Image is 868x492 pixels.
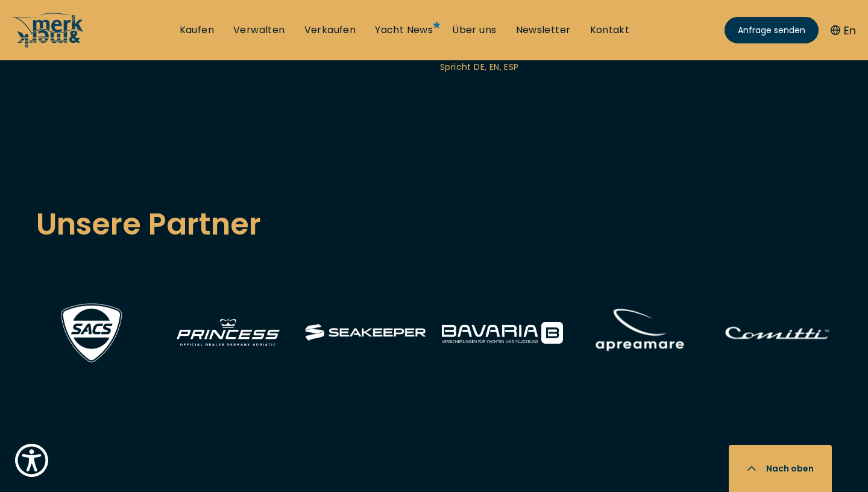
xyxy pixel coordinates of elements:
[831,22,856,39] button: En
[12,441,51,480] button: Show Accessibility Preferences
[375,24,433,37] a: Yacht News
[738,24,805,37] span: Anfrage senden
[717,295,838,370] img: comitti partner
[442,322,563,344] img: Bavaria
[725,17,819,43] a: Anfrage senden
[304,24,356,37] a: Verkaufen
[729,445,832,492] button: Nach oben
[36,201,832,247] h2: Unsere Partner
[452,24,496,37] a: Über uns
[440,60,624,75] div: Spricht
[305,324,426,342] img: Seakeeper logo
[474,61,518,73] span: DE, EN, ESP
[590,24,630,37] a: Kontakt
[55,298,127,367] img: Sacs logo
[579,295,700,370] img: Apreamare Logo
[180,24,214,37] a: Kaufen
[516,24,571,37] a: Newsletter
[233,24,285,37] a: Verwalten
